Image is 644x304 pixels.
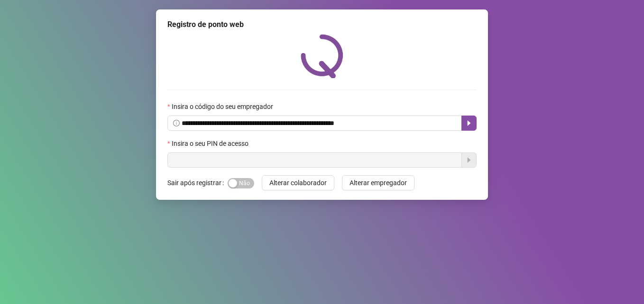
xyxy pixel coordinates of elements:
[301,34,343,78] img: QRPoint
[167,138,255,149] label: Insira o seu PIN de acesso
[167,19,477,30] div: Registro de ponto web
[342,175,414,190] button: Alterar empregador
[465,119,473,127] span: caret-right
[173,120,180,126] span: info-circle
[269,178,327,188] span: Alterar colaborador
[350,178,407,188] span: Alterar empregador
[167,175,228,190] label: Sair após registrar
[262,175,334,190] button: Alterar colaborador
[167,101,279,112] label: Insira o código do seu empregador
